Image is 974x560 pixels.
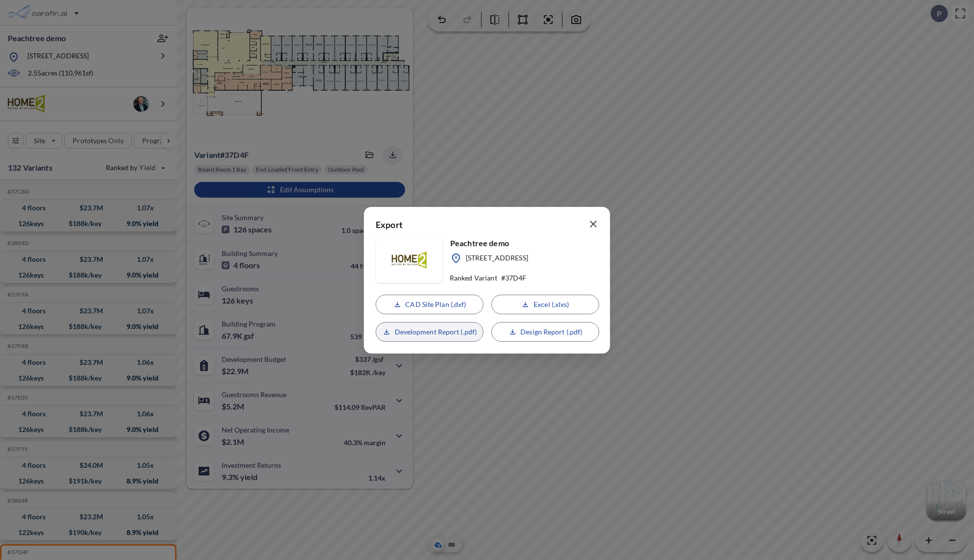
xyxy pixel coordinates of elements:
p: Design Report (.pdf) [521,327,583,337]
p: Excel (.xlxs) [534,300,569,309]
p: CAD Site Plan (.dxf) [406,300,466,309]
p: # 37D4F [501,274,527,282]
button: Design Report (.pdf) [491,322,599,342]
img: floorplanBranLogoPlug [392,252,427,269]
button: Development Report (.pdf) [376,322,484,342]
button: Excel (.xlxs) [491,295,599,314]
p: Ranked Variant [450,274,497,282]
p: Export [376,219,403,234]
p: Development Report (.pdf) [395,327,477,337]
p: [STREET_ADDRESS] [466,253,528,264]
button: CAD Site Plan (.dxf) [376,295,484,314]
p: Peachtree demo [450,238,528,249]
